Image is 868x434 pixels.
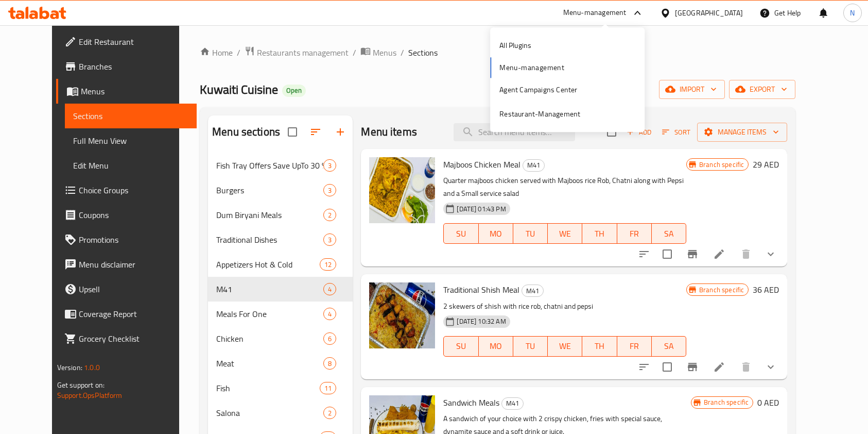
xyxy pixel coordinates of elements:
span: Sandwich Meals [443,395,499,410]
div: Chicken [216,332,323,345]
a: Home [200,46,233,59]
span: SU [448,226,474,241]
span: Select to update [656,243,678,265]
div: Fish11 [208,376,353,400]
span: Menus [81,85,189,97]
div: items [320,382,336,394]
span: TU [517,226,544,241]
div: items [320,258,336,271]
span: import [667,83,717,96]
span: Sort [662,126,690,138]
h6: 0 AED [757,395,779,410]
div: Salona2 [208,400,353,425]
h6: 29 AED [753,157,779,172]
span: 3 [324,161,336,171]
span: Choice Groups [79,184,189,196]
span: Version: [57,361,82,374]
div: M41 [523,159,545,172]
li: / [401,46,404,59]
a: Edit menu item [713,361,725,373]
div: M41 [522,285,544,297]
div: items [323,332,336,345]
div: Appetizers Hot & Cold12 [208,252,353,277]
span: Traditional Shish Meal [443,282,519,297]
li: / [353,46,356,59]
div: Fish Tray Offers Save UpTo 30 % [216,159,323,172]
a: Menus [360,46,396,59]
div: Meat8 [208,351,353,376]
span: Menus [373,46,396,59]
span: Get support on: [57,378,105,392]
div: Menu-management [563,7,627,19]
span: Full Menu View [73,135,189,147]
a: Grocery Checklist [56,326,197,351]
div: Burgers [216,184,323,196]
a: Edit Restaurant [56,29,197,54]
span: Sections [73,110,189,122]
span: MO [483,226,509,241]
a: Promotions [56,227,197,252]
button: WE [548,336,582,357]
button: TH [582,336,617,357]
span: Kuwaiti Cuisine [200,78,278,101]
div: items [323,407,336,419]
div: Fish [216,382,320,394]
span: Dum Biryani Meals [216,209,323,221]
span: Select all sections [282,121,303,143]
a: Menu disclaimer [56,252,197,277]
span: MO [483,339,509,354]
span: Majboos Chicken Meal [443,157,520,172]
span: Salona [216,407,323,419]
a: Coupons [56,203,197,227]
span: Branches [79,60,189,73]
div: Meals For One [216,308,323,320]
span: Menu disclaimer [79,258,189,271]
span: 3 [324,186,336,195]
span: TU [517,339,544,354]
svg: Show Choices [765,248,777,260]
a: Upsell [56,277,197,302]
button: import [659,80,725,99]
nav: breadcrumb [200,46,795,59]
span: M41 [216,283,323,295]
a: Edit menu item [713,248,725,260]
button: export [729,80,795,99]
button: show more [758,242,783,266]
span: SA [656,226,682,241]
div: All Plugins [499,40,531,51]
span: Grocery Checklist [79,332,189,345]
div: [GEOGRAPHIC_DATA] [675,7,743,19]
button: TU [513,223,548,244]
span: 1.0.0 [84,361,100,374]
div: items [323,233,336,246]
button: TH [582,223,617,244]
span: Traditional Dishes [216,233,323,246]
div: Meals For One4 [208,302,353,326]
a: Choice Groups [56,178,197,203]
span: Promotions [79,233,189,246]
img: Traditional Shish Meal [369,282,435,348]
span: Edit Restaurant [79,36,189,48]
a: Edit Menu [65,153,197,178]
div: M414 [208,277,353,302]
span: Open [282,86,306,95]
span: 8 [324,359,336,369]
div: items [323,283,336,295]
a: Menus [56,79,197,104]
button: Branch-specific-item [680,355,705,379]
button: sort-choices [632,355,656,379]
span: Branch specific [695,160,748,170]
span: SA [656,339,682,354]
button: Branch-specific-item [680,242,705,266]
span: TH [586,339,613,354]
button: FR [617,336,652,357]
span: Meat [216,357,323,370]
div: Burgers3 [208,178,353,203]
h2: Menu items [361,124,417,140]
span: Sort items [655,124,697,140]
a: Branches [56,54,197,79]
span: Coverage Report [79,308,189,320]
